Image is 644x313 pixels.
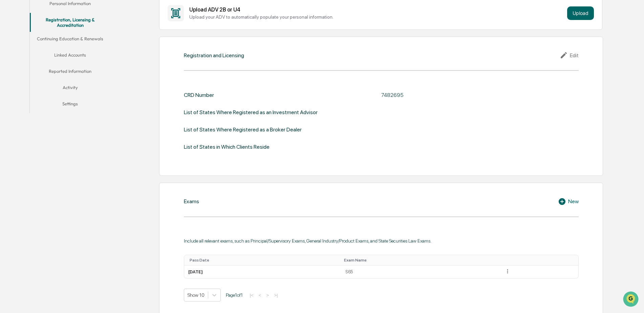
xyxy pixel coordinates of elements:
[7,99,12,104] div: 🔎
[49,86,55,91] div: 🗄️
[506,258,576,263] div: Toggle SortBy
[30,81,111,97] button: Activity
[184,198,199,205] div: Exams
[30,48,111,64] button: Linked Accounts
[30,64,111,81] button: Reported Information
[67,115,82,120] span: Pylon
[14,85,44,92] span: Preclearance
[226,292,243,298] span: Page 1 of 1
[272,292,280,298] button: >|
[56,85,84,92] span: Attestations
[567,6,594,20] button: Upload
[381,92,551,98] div: 7482695
[248,292,256,298] button: |<
[23,52,111,59] div: Start new chat
[189,6,564,13] div: Upload ADV 2B or U4
[7,86,12,91] div: 🖐️
[184,52,244,59] div: Registration and Licensing
[184,109,318,116] div: List of States Where Registered as an Investment Advisor
[4,96,45,108] a: 🔎Data Lookup
[622,291,641,309] iframe: Open customer support
[30,97,111,113] button: Settings
[48,114,82,120] a: Powered byPylon
[7,52,19,64] img: 1746055101610-c473b297-6a78-478c-a979-82029cc54cd1
[184,92,214,98] div: CRD Number
[46,83,87,95] a: 🗄️Attestations
[257,292,263,298] button: <
[558,197,579,206] div: New
[189,14,564,20] div: Upload your ADV to automatically populate your personal information.
[344,258,498,263] div: Toggle SortBy
[4,83,46,95] a: 🖐️Preclearance
[14,98,43,105] span: Data Lookup
[184,266,341,278] td: [DATE]
[560,51,579,59] div: Edit
[184,144,270,150] div: List of States in Which Clients Reside
[264,292,271,298] button: >
[341,266,500,278] td: S65
[184,238,579,244] div: Include all relevant exams, such as Principal/Supervisory Exams, General Industry/Product Exams, ...
[115,54,123,62] button: Start new chat
[184,126,302,133] div: List of States Where Registered as a Broker Dealer
[190,258,339,263] div: Toggle SortBy
[30,32,111,48] button: Continuing Education & Renewals
[23,59,86,64] div: We're available if you need us!
[7,14,123,25] p: How can we help?
[30,13,111,32] button: Registration, Licensing & Accreditation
